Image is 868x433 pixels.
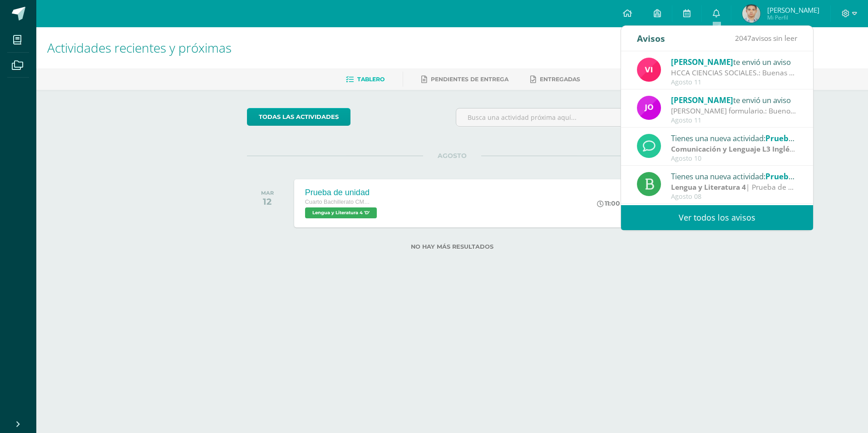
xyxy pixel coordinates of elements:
[637,58,661,82] img: bd6d0aa147d20350c4821b7c643124fa.png
[671,193,797,201] div: Agosto 08
[261,196,274,207] div: 12
[637,96,661,120] img: 6614adf7432e56e5c9e182f11abb21f1.png
[671,94,797,106] div: te envió un aviso
[47,39,232,56] span: Actividades recientes y próximas
[357,76,385,83] span: Tablero
[671,95,733,105] span: [PERSON_NAME]
[765,133,863,143] span: Prueba Objetiva Unidad 3
[671,68,797,78] div: HCCA CIENCIAS SOCIALES.: Buenas tardes a todos, un gusto saludarles. Por este medio envió la HCCA...
[540,76,580,83] span: Entregadas
[671,79,797,86] div: Agosto 11
[423,152,481,160] span: AGOSTO
[671,132,797,144] div: Tienes una nueva actividad:
[735,33,751,43] span: 2047
[742,5,760,23] img: d2d3c1b71b2e35100ec22723f36ec8b5.png
[346,72,385,87] a: Tablero
[305,188,379,197] div: Prueba de unidad
[637,26,665,51] div: Avisos
[621,205,813,230] a: Ver todos los avisos
[671,117,797,124] div: Agosto 11
[671,170,797,182] div: Tienes una nueva actividad:
[671,144,797,154] div: | Prueba de Logro
[671,57,733,67] span: [PERSON_NAME]
[671,182,797,192] div: | Prueba de Logro
[597,199,632,207] div: 11:00 PM
[247,243,658,250] label: No hay más resultados
[767,5,819,15] span: [PERSON_NAME]
[247,108,350,126] a: todas las Actividades
[671,56,797,68] div: te envió un aviso
[735,33,797,43] span: avisos sin leer
[530,72,580,87] a: Entregadas
[305,207,377,218] span: Lengua y Literatura 4 'D'
[261,190,274,196] div: MAR
[431,76,508,83] span: Pendientes de entrega
[671,106,797,116] div: Llenar formulario.: Buenos días jóvenes les comparto el siguiente link para que puedan llenar el ...
[765,171,833,182] span: Prueba de unidad
[671,182,746,192] strong: Lengua y Literatura 4
[671,155,797,162] div: Agosto 10
[305,199,373,205] span: Cuarto Bachillerato CMP Bachillerato en CCLL con Orientación en Computación
[421,72,508,87] a: Pendientes de entrega
[767,14,819,21] span: Mi Perfil
[671,144,795,154] strong: Comunicación y Lenguaje L3 Inglés
[456,108,657,126] input: Busca una actividad próxima aquí...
